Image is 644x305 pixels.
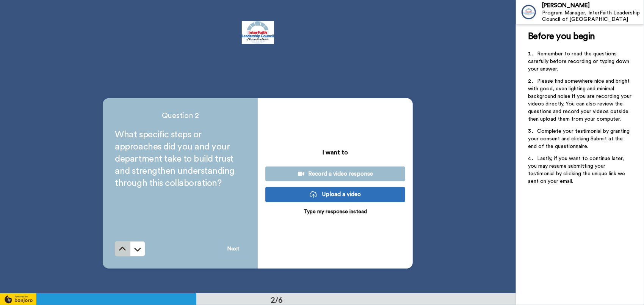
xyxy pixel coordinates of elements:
span: What specific steps or approaches did you and your department take to build trust and strengthen ... [115,130,237,188]
button: Next [221,241,246,256]
p: Type my response instead [304,208,367,215]
img: Profile Image [520,3,538,21]
p: I want to [323,148,348,157]
button: Record a video response [265,167,405,181]
span: Complete your testimonial by granting your consent and clicking Submit at the end of the question... [528,129,631,149]
span: Before you begin [528,32,595,41]
button: Upload a video [265,187,405,202]
span: Please find somewhere nice and bright with good, even lighting and minimal background noise if yo... [528,79,633,122]
h4: Question 2 [115,110,246,121]
div: 2/6 [259,294,295,305]
div: Record a video response [271,170,399,178]
div: Program Manager, InterFaith Leadership Council of [GEOGRAPHIC_DATA] [542,10,644,23]
span: Remember to read the questions carefully before recording or typing down your answer. [528,51,631,72]
div: [PERSON_NAME] [542,2,644,9]
span: Lastly, if you want to continue later, you may resume submitting your testimonial by clicking the... [528,156,627,184]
